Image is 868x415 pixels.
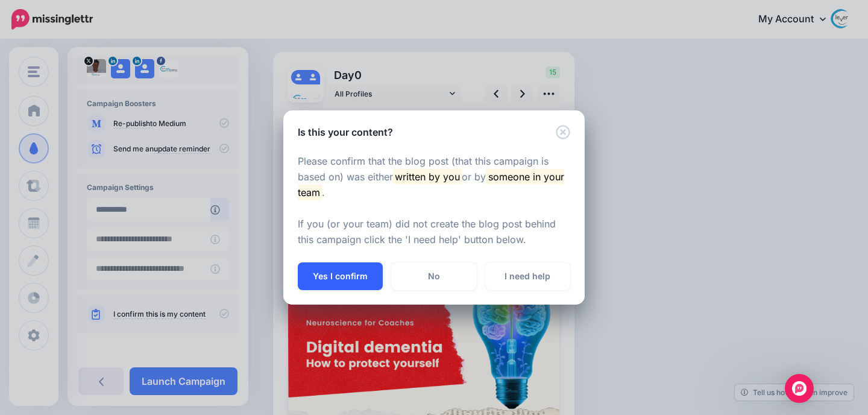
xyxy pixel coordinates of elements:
a: No [391,262,476,290]
mark: someone in your team [298,169,564,200]
h5: Is this your content? [298,125,393,139]
button: Yes I confirm [298,262,383,290]
a: I need help [485,262,570,290]
p: Please confirm that the blog post (that this campaign is based on) was either or by . If you (or ... [298,154,570,248]
button: Close [556,125,570,140]
mark: written by you [393,169,462,185]
div: Open Intercom Messenger [785,374,814,403]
